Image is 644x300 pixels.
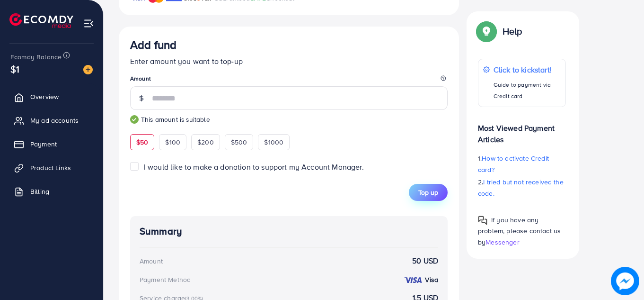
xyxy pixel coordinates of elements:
p: 2. [478,176,566,199]
span: Messenger [485,237,519,246]
span: $200 [197,137,214,147]
span: $50 [136,137,148,147]
img: Popup guide [478,23,495,40]
p: Click to kickstart! [494,64,561,75]
img: Popup guide [478,216,487,225]
img: guide [130,115,139,124]
legend: Amount [130,74,448,86]
span: $1000 [264,137,283,147]
a: Product Links [7,158,96,177]
span: If you have any problem, please contact us by [478,215,561,246]
small: This amount is suitable [130,115,448,124]
span: $1 [10,62,19,76]
strong: Visa [425,275,438,284]
p: Most Viewed Payment Articles [478,115,566,145]
img: image [83,65,93,74]
h4: Summary [140,226,438,237]
p: Help [503,26,522,37]
span: I tried but not received the code. [478,177,564,198]
div: Payment Method [140,275,191,284]
h3: Add fund [130,38,176,52]
p: Guide to payment via Credit card [494,79,561,102]
span: Top up [418,188,438,197]
span: Billing [30,187,49,196]
span: I would like to make a donation to support my Account Manager. [144,162,364,172]
span: Ecomdy Balance [10,52,62,62]
p: 1. [478,153,566,175]
a: Billing [7,182,96,201]
span: $500 [231,137,247,147]
img: menu [83,18,94,29]
span: Overview [30,92,59,101]
span: Payment [30,139,57,149]
div: Amount [140,256,163,266]
a: My ad accounts [7,111,96,130]
a: Overview [7,87,96,106]
button: Top up [409,184,448,201]
a: Payment [7,135,96,154]
span: My ad accounts [30,116,79,125]
span: Product Links [30,163,71,173]
img: credit [404,276,423,284]
p: Enter amount you want to top-up [130,55,448,67]
img: image [611,267,639,295]
span: How to activate Credit card? [478,154,549,174]
img: logo [9,13,73,28]
strong: 50 USD [412,255,438,266]
span: $100 [165,137,180,147]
